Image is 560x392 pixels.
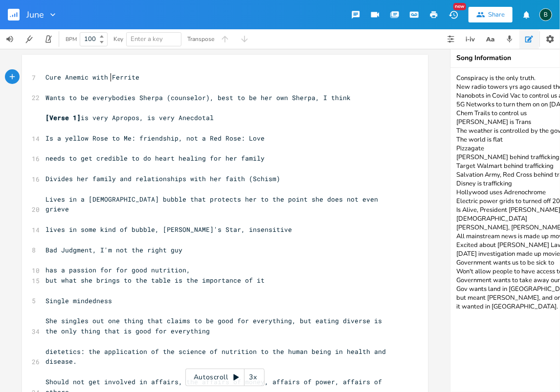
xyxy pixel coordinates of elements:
[131,35,163,43] span: Enter a key
[45,195,382,214] span: Lives in a [DEMOGRAPHIC_DATA] bubble that protects her to the point she does not even grieve
[45,134,265,143] span: Is a yellow Rose to Me: friendship, not a Red Rose: Love
[45,113,214,122] span: is very Apropos, is very Anecdotal
[45,296,112,305] span: Single mindedness
[66,37,77,42] div: BPM
[26,10,44,19] span: June
[187,36,214,42] div: Transpose
[45,246,182,254] span: Bad Judgment, I'm not the right guy
[45,316,386,335] span: She singles out one thing that claims to be good for everything, but eating diverse is the only t...
[45,154,265,163] span: needs to get credible to do heart healing for her family
[539,3,552,26] button: B
[45,276,265,285] span: but what she brings to the table is the importance of it
[45,174,280,183] span: Divides her family and relationships with her faith (Schism)
[45,347,390,366] span: dietetics: the application of the science of nutrition to the human being in health and disease.
[539,8,552,21] div: BruCe
[45,225,292,234] span: lives in some kind of bubble, [PERSON_NAME]'s Star, insensitive
[45,113,81,122] span: [Verse 1]
[245,369,262,386] div: 3x
[45,93,351,102] span: Wants to be everybodies Sherpa (counselor), best to be her own Sherpa, I think
[45,266,190,274] span: has a passion for for good nutrition,
[113,36,123,42] div: Key
[444,6,463,23] button: New
[453,3,466,10] div: New
[488,10,505,19] div: Share
[469,7,513,22] button: Share
[185,369,265,386] div: Autoscroll
[45,73,139,82] span: Cure Anemic with Ferrite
